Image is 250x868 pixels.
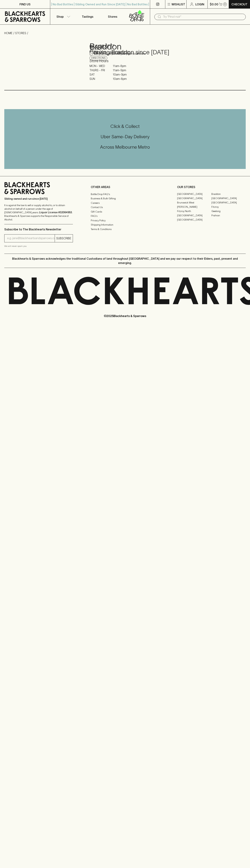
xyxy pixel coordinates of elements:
[177,196,211,201] a: [GEOGRAPHIC_DATA]
[91,227,159,231] a: Terms & Conditions
[4,203,73,221] p: It is against the law to sell or supply alcohol to, or to obtain alcohol on behalf of a person un...
[100,9,125,24] a: Stores
[50,9,75,24] button: Shop
[177,209,211,213] a: Fitzroy North
[211,213,246,218] a: Prahran
[91,196,159,201] a: Business & Bulk Gifting
[4,123,246,129] h5: Click & Collect
[56,236,71,240] p: SUBSCRIBE
[177,192,211,196] a: [GEOGRAPHIC_DATA]
[224,3,226,5] p: 0
[211,209,246,213] a: Geelong
[91,185,159,189] p: OTHER AREAS
[177,201,211,205] a: Brunswick West
[211,205,246,209] a: Fitzroy
[4,144,246,150] h5: Across Melbourne Metro
[7,256,243,265] p: Blackhearts & Sparrows acknowledges the traditional Custodians of land throughout [GEOGRAPHIC_DAT...
[177,185,246,189] p: OUR STORES
[4,197,73,201] p: Sibling owned and run since [DATE]
[39,211,72,214] strong: Liquor License #32064953
[55,235,73,242] button: SUBSCRIBE
[177,205,211,209] a: [PERSON_NAME]
[195,2,204,6] p: Login
[75,9,100,24] a: Tastings
[172,2,185,6] p: Wishlist
[19,2,31,6] p: FIND US
[7,235,55,241] input: e.g. jane@blackheartsandsparrows.com.au
[91,218,159,223] a: Privacy Policy
[91,209,159,214] a: Gift Cards
[82,14,93,19] p: Tastings
[108,14,117,19] p: Stores
[56,14,64,19] p: Shop
[4,227,73,231] p: Subscribe to The Blackhearts Newsletter
[211,201,246,205] a: [GEOGRAPHIC_DATA]
[210,2,218,6] p: $0.00
[211,192,246,196] a: Braddon
[163,14,243,20] input: Try "Pinot noir"
[4,244,73,248] p: We will never spam you
[91,205,159,209] a: Contact Us
[91,214,159,218] a: FAQ's
[4,109,246,169] div: Call to action block
[211,196,246,201] a: [GEOGRAPHIC_DATA]
[177,218,211,222] a: [GEOGRAPHIC_DATA]
[4,31,13,35] a: HOME
[15,31,26,35] a: STORES
[4,134,246,140] h5: Uber Same-Day Delivery
[91,201,159,205] a: Careers
[177,213,211,218] a: [GEOGRAPHIC_DATA]
[231,2,247,6] p: Checkout
[91,192,159,196] a: Bottle Drop FAQ's
[91,223,159,227] a: Shipping Information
